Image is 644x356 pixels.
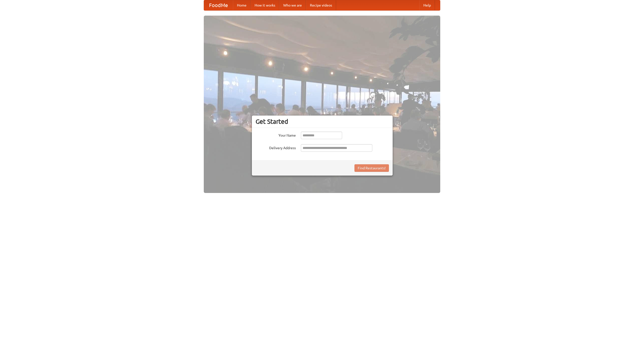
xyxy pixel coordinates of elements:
a: FoodMe [204,0,233,10]
a: Help [419,0,435,10]
a: How it works [251,0,279,10]
a: Home [233,0,251,10]
button: Find Restaurants! [354,164,389,172]
a: Who we are [279,0,306,10]
h3: Get Started [256,118,389,125]
label: Delivery Address [256,144,296,150]
a: Recipe videos [306,0,336,10]
label: Your Name [256,132,296,138]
